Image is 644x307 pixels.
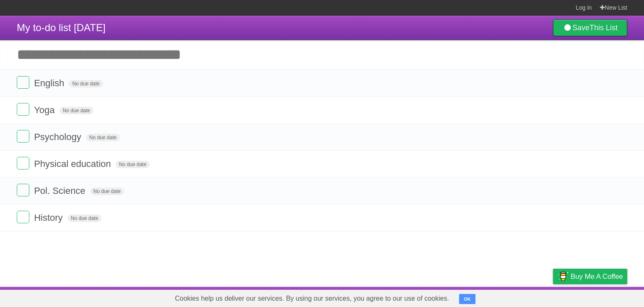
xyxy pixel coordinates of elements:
[553,19,627,36] a: SaveThis List
[34,132,83,142] span: Psychology
[34,212,65,223] span: History
[17,130,29,143] label: Done
[17,76,29,89] label: Done
[69,80,103,87] span: No due date
[116,161,150,168] span: No due date
[469,289,503,305] a: Developers
[34,185,87,196] span: Pol. Science
[17,22,106,33] span: My to-do list [DATE]
[17,184,29,196] label: Done
[17,211,29,223] label: Done
[441,289,459,305] a: About
[576,211,592,225] label: Star task
[86,134,120,141] span: No due date
[553,269,627,284] a: Buy me a coffee
[574,289,627,305] a: Suggest a feature
[576,76,592,90] label: Star task
[514,289,532,305] a: Terms
[34,159,113,169] span: Physical education
[34,78,66,88] span: English
[571,269,623,284] span: Buy me a coffee
[166,290,457,307] span: Cookies help us deliver our services. By using our services, you agree to our use of cookies.
[459,294,475,304] button: OK
[576,157,592,171] label: Star task
[17,157,29,169] label: Done
[60,107,93,114] span: No due date
[17,103,29,116] label: Done
[90,188,124,195] span: No due date
[576,103,592,117] label: Star task
[557,269,569,283] img: Buy me a coffee
[576,184,592,198] label: Star task
[542,289,564,305] a: Privacy
[34,105,57,115] span: Yoga
[576,130,592,144] label: Star task
[68,214,101,222] span: No due date
[589,24,618,32] b: This List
